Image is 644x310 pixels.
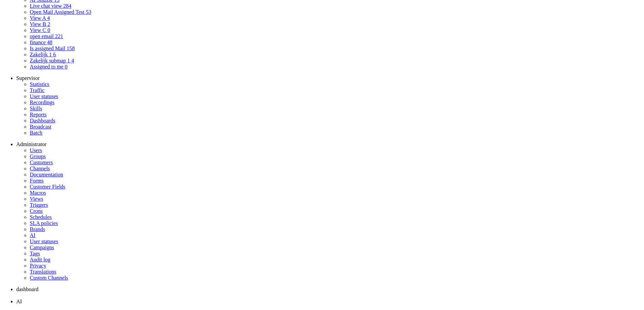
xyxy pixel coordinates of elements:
a: Campaigns [30,245,54,250]
a: open email 221 [30,33,63,39]
a: Open Mail Assigned Test 53 [30,9,91,15]
span: View A [30,15,46,21]
span: AI [16,299,22,304]
a: View C 0 [30,27,50,33]
a: Zakelijk 1 6 [30,52,56,57]
a: Brands [30,226,45,232]
span: 6 [53,52,56,57]
span: View C [30,27,46,33]
span: open email [30,33,54,39]
span: Statistics [30,81,49,87]
a: Is assigned Mail 158 [30,46,75,51]
a: User statuses [30,238,58,244]
a: Dashboards [30,118,55,123]
span: 53 [86,9,91,15]
a: User statuses [30,93,58,99]
a: Crons [30,208,43,214]
a: Documentation [30,172,63,177]
a: Skills [30,106,42,111]
a: Custom Channels [30,275,68,281]
div: Close tab [16,292,641,299]
a: Zakelijk submap 1 4 [30,58,74,63]
span: 158 [67,46,75,51]
a: Channels [30,166,50,171]
span: 4 [71,58,74,63]
a: Tags [30,251,40,256]
a: finance 48 [30,39,52,45]
a: translate('statistics') [30,81,49,87]
span: Zakelijk submap 1 [30,58,70,63]
a: Macros [30,190,46,196]
a: Groups [30,153,46,159]
a: Audit log [30,257,50,262]
a: Recordings [30,100,54,105]
a: Traffic [30,87,45,93]
a: Customers [30,160,53,165]
a: Broadcast [30,124,51,130]
span: 48 [47,39,52,45]
span: 284 [63,3,71,9]
a: Ai [30,232,35,238]
span: 0 [65,64,68,69]
a: Reports [30,112,47,117]
span: 2 [47,21,50,27]
a: Live chat view 284 [30,3,71,9]
span: Live chat view [30,3,62,9]
span: View B [30,21,46,27]
span: 221 [55,33,63,39]
li: Dashboard [16,286,641,299]
a: SLA policies [30,220,58,226]
a: Forms [30,178,44,184]
a: View A 4 [30,15,50,21]
li: Administrator [16,141,641,147]
a: Schedules [30,214,52,220]
span: Assigned to me [30,64,64,69]
span: Zakelijk 1 [30,52,52,57]
a: Translations [30,269,56,275]
a: View B 2 [30,21,50,27]
span: AI [30,232,35,238]
span: finance [30,39,46,45]
li: Supervisor [16,75,641,81]
a: Views [30,196,43,202]
span: dashboard [16,286,39,292]
span: 0 [47,27,50,33]
span: Open Mail Assigned Test [30,9,85,15]
span: Is assigned Mail [30,46,65,51]
a: Batch [30,130,42,136]
span: 4 [47,15,50,21]
a: Assigned to me 0 [30,64,68,69]
a: Users [30,147,42,153]
a: Customer Fields [30,184,65,190]
a: Privacy [30,263,46,269]
a: Triggers [30,202,48,208]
